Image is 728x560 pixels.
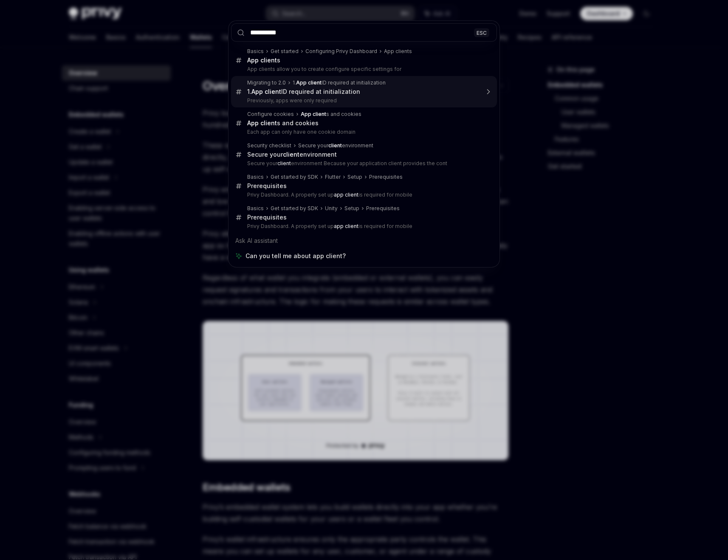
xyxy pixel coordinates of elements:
b: App client [247,56,277,64]
div: Basics [247,205,264,212]
div: Unity [325,205,338,212]
div: Ask AI assistant [231,233,497,248]
b: app client [334,191,358,198]
div: Security checklist [247,142,291,149]
div: s and cookies [247,119,319,127]
p: Secure your environment Because your application client provides the cont [247,160,479,167]
b: App client [296,79,322,86]
b: client [328,142,342,149]
div: 1. ID required at initialization [247,88,360,96]
div: Get started [271,48,299,55]
b: App client [301,111,326,117]
div: Basics [247,48,264,55]
b: client [283,151,299,158]
p: Privy Dashboard. A properly set up is required for mobile [247,223,479,230]
p: App clients allow you to create configure specific settings for [247,66,479,73]
div: Secure your environment [298,142,373,149]
div: ESC [474,28,489,37]
span: Can you tell me about app client? [245,252,346,260]
div: Prerequisites [369,174,403,180]
b: App client [247,119,277,127]
div: Prerequisites [247,214,287,221]
div: s and cookies [301,111,361,118]
p: Each app can only have one cookie domain [247,129,479,135]
div: Configuring Privy Dashboard [305,48,377,55]
b: client [277,160,291,166]
div: Migrating to 2.0 [247,79,286,86]
div: Configure cookies [247,111,294,118]
div: App clients [384,48,412,55]
div: Secure your environment [247,151,337,158]
b: app client [334,223,358,229]
div: Prerequisites [366,205,400,212]
b: App client [251,88,281,95]
div: Basics [247,174,264,180]
p: Previously, apps were only required [247,97,479,104]
div: Flutter [325,174,341,180]
p: Privy Dashboard. A properly set up is required for mobile [247,191,479,198]
div: Get started by SDK [271,174,318,180]
div: Setup [344,205,359,212]
div: Prerequisites [247,182,287,190]
div: 1. ID required at initialization [293,79,386,86]
div: Setup [347,174,362,180]
div: Get started by SDK [271,205,318,212]
div: s [247,56,280,64]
